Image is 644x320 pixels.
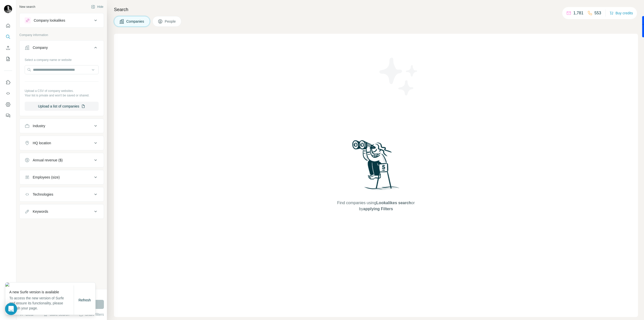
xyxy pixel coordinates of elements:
[363,207,393,211] span: applying Filters
[33,158,63,163] div: Annual revenue ($)
[33,140,51,146] div: HQ location
[33,45,48,50] div: Company
[20,154,104,166] button: Annual revenue ($)
[594,10,601,16] p: 553
[20,137,104,149] button: HQ location
[4,5,12,13] img: Avatar
[20,205,104,218] button: Keywords
[25,93,99,98] p: Your list is private and won't be saved or shared.
[33,209,48,214] div: Keywords
[350,139,402,195] img: Surfe Illustration - Woman searching with binoculars
[4,100,12,109] button: Dashboard
[573,10,583,16] p: 1,781
[33,175,60,180] div: Employees (size)
[9,296,74,311] p: To access the new version of Surfe and ensure its functionality, please refresh your page.
[20,171,104,183] button: Employees (size)
[25,89,99,93] p: Upload a CSV of company websites.
[25,102,99,111] button: Upload a list of companies
[5,282,95,287] img: 6442046a-7ce0-4576-8c22-90a011b36fcb
[376,201,411,205] span: Lookalikes search
[19,33,104,37] p: Company information
[19,5,35,9] div: New search
[4,54,12,63] button: My lists
[20,188,104,200] button: Technologies
[20,14,104,26] button: Company lookalikes
[33,123,45,128] div: Industry
[33,192,53,197] div: Technologies
[88,3,107,11] button: Hide
[610,10,633,17] button: Buy credits
[4,32,12,41] button: Search
[114,6,638,13] h4: Search
[34,18,65,23] div: Company lookalikes
[336,200,416,212] span: Find companies using or by
[4,78,12,87] button: Use Surfe on LinkedIn
[75,296,94,305] button: Refresh
[4,111,12,120] button: Feedback
[78,298,91,302] span: Refresh
[25,56,99,62] div: Select a company name or website
[4,89,12,98] button: Use Surfe API
[4,43,12,52] button: Enrich CSV
[376,54,421,99] img: Surfe Illustration - Stars
[4,21,12,30] button: Quick start
[20,42,104,56] button: Company
[20,120,104,132] button: Industry
[9,290,74,295] p: A new Surfe version is available
[165,19,176,24] span: People
[5,303,17,315] div: Open Intercom Messenger
[126,19,145,24] span: Companies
